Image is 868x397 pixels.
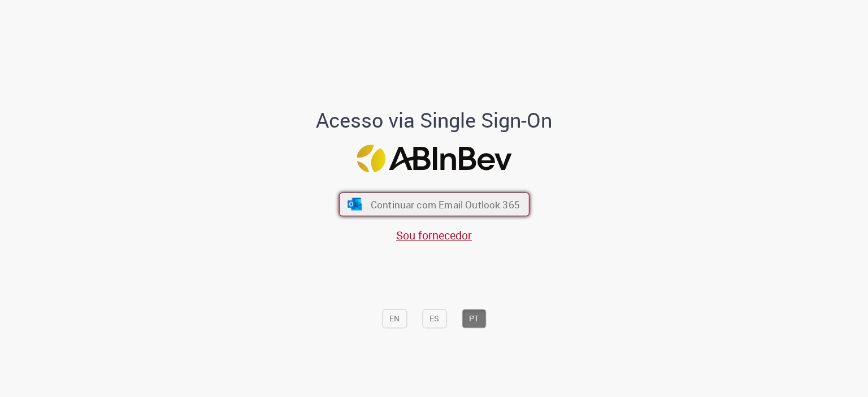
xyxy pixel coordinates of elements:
button: ES [422,309,446,329]
img: Logo ABInBev [357,145,511,173]
img: ícone Azure/Microsoft 360 [346,198,363,210]
button: EN [382,309,407,329]
h1: Acesso via Single Sign-On [277,109,591,132]
button: PT [462,309,486,329]
span: Continuar com Email Outlook 365 [370,198,519,211]
a: Sou fornecedor [396,228,472,243]
button: ícone Azure/Microsoft 360 Continuar com Email Outlook 365 [339,192,530,216]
